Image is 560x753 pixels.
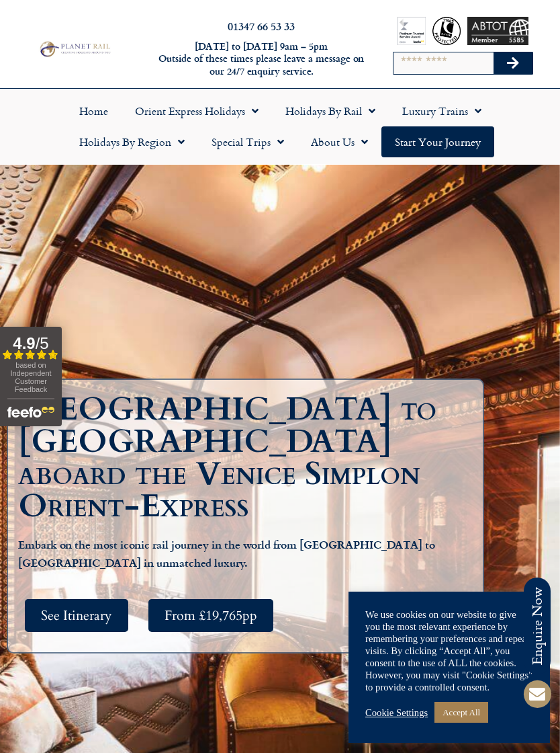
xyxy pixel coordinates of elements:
a: Cookie Settings [365,707,428,719]
a: Special Trips [198,126,297,157]
span: From £19,765pp [165,607,257,624]
a: About Us [297,126,381,157]
div: We use cookies on our website to give you the most relevant experience by remembering your prefer... [365,608,533,693]
button: Search [494,52,532,74]
a: Accept All [434,702,488,723]
strong: Embark on the most iconic rail journey in the world from [GEOGRAPHIC_DATA] to [GEOGRAPHIC_DATA] i... [18,537,435,571]
a: Holidays by Region [66,126,198,157]
h6: [DATE] to [DATE] 9am – 5pm Outside of these times please leave a message on our 24/7 enquiry serv... [152,40,370,78]
a: From £19,765pp [148,599,273,632]
h1: [GEOGRAPHIC_DATA] to [GEOGRAPHIC_DATA] aboard the Venice Simplon Orient-Express [18,393,479,522]
nav: Menu [7,95,553,157]
a: Holidays by Rail [272,95,389,126]
a: Start your Journey [381,126,494,157]
a: See Itinerary [25,599,128,632]
a: Home [66,95,122,126]
a: Orient Express Holidays [122,95,272,126]
img: Planet Rail Train Holidays Logo [37,40,112,58]
span: See Itinerary [41,607,112,624]
a: 01347 66 53 33 [228,18,295,34]
a: Luxury Trains [389,95,495,126]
